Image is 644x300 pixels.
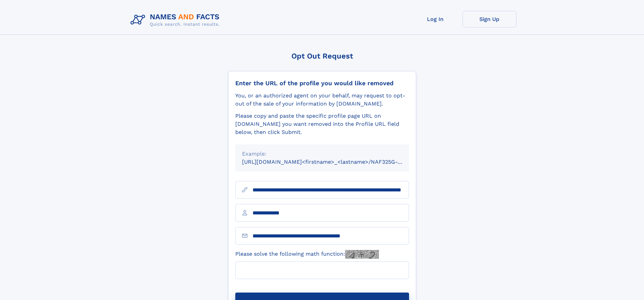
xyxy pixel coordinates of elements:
[235,92,409,108] div: You, or an authorized agent on your behalf, may request to opt-out of the sale of your informatio...
[242,150,402,158] div: Example:
[235,112,409,136] div: Please copy and paste the specific profile page URL on [DOMAIN_NAME] you want removed into the Pr...
[128,11,225,29] img: Logo Names and Facts
[462,11,517,27] a: Sign Up
[228,52,416,60] div: Opt Out Request
[235,79,409,87] div: Enter the URL of the profile you would like removed
[235,250,379,259] label: Please solve the following math function:
[242,159,422,165] small: [URL][DOMAIN_NAME]<firstname>_<lastname>/NAF325G-xxxxxxxx
[408,11,462,27] a: Log In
